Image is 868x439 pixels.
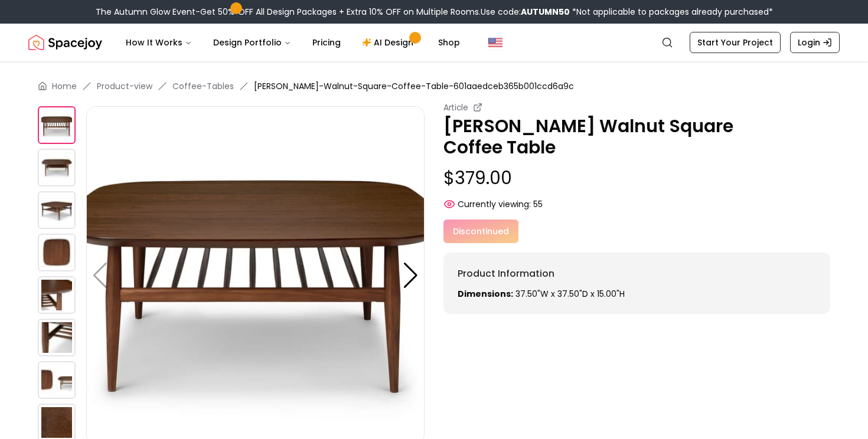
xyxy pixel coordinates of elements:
img: https://storage.googleapis.com/spacejoy-main/assets/601aaedceb365b001ccd6a9c/product_2_n58i9pjj0beb [38,191,76,229]
span: Use code: [481,6,570,18]
small: Article [443,101,468,113]
img: https://storage.googleapis.com/spacejoy-main/assets/601aaedceb365b001ccd6a9c/product_5_a4hm1f87138 [38,319,76,356]
p: $379.00 [443,168,830,189]
p: [PERSON_NAME] Walnut Square Coffee Table [443,116,830,158]
nav: Global [28,24,840,61]
a: Home [52,80,77,92]
a: Spacejoy [28,31,102,54]
nav: Main [116,31,469,54]
img: https://storage.googleapis.com/spacejoy-main/assets/601aaedceb365b001ccd6a9c/product_3_m3hn2ieidonb [38,234,76,271]
a: Pricing [303,31,350,54]
a: AI Design [353,31,426,54]
img: https://storage.googleapis.com/spacejoy-main/assets/601aaedceb365b001ccd6a9c/product_4_948mdi7j1dde [38,276,76,314]
img: Spacejoy Logo [28,31,102,54]
b: AUTUMN50 [521,6,570,18]
span: *Not applicable to packages already purchased* [570,6,773,18]
a: Start Your Project [690,32,781,53]
a: Product-view [97,80,152,92]
strong: Dimensions: [458,288,513,300]
img: https://storage.googleapis.com/spacejoy-main/assets/601aaedceb365b001ccd6a9c/product_6_dd0nn1h241j [38,361,76,399]
a: Coffee-Tables [172,80,234,92]
div: The Autumn Glow Event-Get 50% OFF All Design Packages + Extra 10% OFF on Multiple Rooms. [96,6,773,18]
img: https://storage.googleapis.com/spacejoy-main/assets/601aaedceb365b001ccd6a9c/product_1_blph4fdh6im3 [38,149,76,186]
button: Design Portfolio [204,31,301,54]
span: Currently viewing: [458,198,531,210]
img: https://storage.googleapis.com/spacejoy-main/assets/601aaedceb365b001ccd6a9c/product_0_m7bk878adffd [38,106,76,144]
nav: breadcrumb [38,80,830,92]
a: Shop [429,31,469,54]
img: United States [488,35,502,50]
a: Login [790,32,840,53]
h6: Product Information [458,267,816,281]
span: 55 [533,198,543,210]
p: 37.50"W x 37.50"D x 15.00"H [458,288,816,300]
button: How It Works [116,31,201,54]
span: [PERSON_NAME]-Walnut-Square-Coffee-Table-601aaedceb365b001ccd6a9c [254,80,574,92]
